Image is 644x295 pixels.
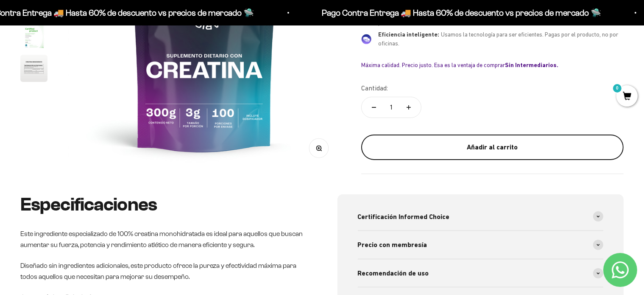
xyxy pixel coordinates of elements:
b: Sin Intermediarios. [505,62,558,68]
span: Recomendación de uso [358,268,429,279]
a: 0 [616,92,638,101]
img: Eficiencia inteligente [361,34,371,44]
label: Cantidad: [361,83,388,94]
span: Eficiencia inteligente: [378,31,439,38]
span: Eliminamos distribuidores y sobreprecios para darte la máxima calidad al mejor precio. [378,10,608,26]
p: Pago Contra Entrega 🚚 Hasta 60% de descuento vs precios de mercado 🛸 [321,6,600,20]
summary: Recomendación de uso [358,259,604,287]
span: Precio con membresía [358,239,427,250]
button: Aumentar cantidad [396,97,421,118]
p: Diseñado sin ingredientes adicionales, este producto ofrece la pureza y efectividad máxima para t... [20,260,307,282]
img: Creatina Monohidrato [20,55,47,82]
summary: Precio con membresía [358,231,604,259]
div: Máxima calidad. Precio justo. Esa es la ventaja de comprar [361,61,624,69]
p: Este ingrediente especializado de 100% creatina monohidratada es ideal para aquellos que buscan a... [20,228,307,250]
summary: Certificación Informed Choice [358,203,604,231]
span: Certificación Informed Choice [358,211,450,222]
span: Usamos la tecnología para ser eficientes. Pagas por el producto, no por oficinas. [378,31,618,47]
h2: Especificaciones [20,194,307,215]
img: Creatina Monohidrato [20,21,47,48]
div: Añadir al carrito [378,142,607,153]
button: Ir al artículo 5 [20,21,47,51]
button: Ir al artículo 6 [20,55,47,84]
mark: 0 [612,83,622,93]
button: Reducir cantidad [362,97,386,118]
button: Añadir al carrito [361,135,624,160]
